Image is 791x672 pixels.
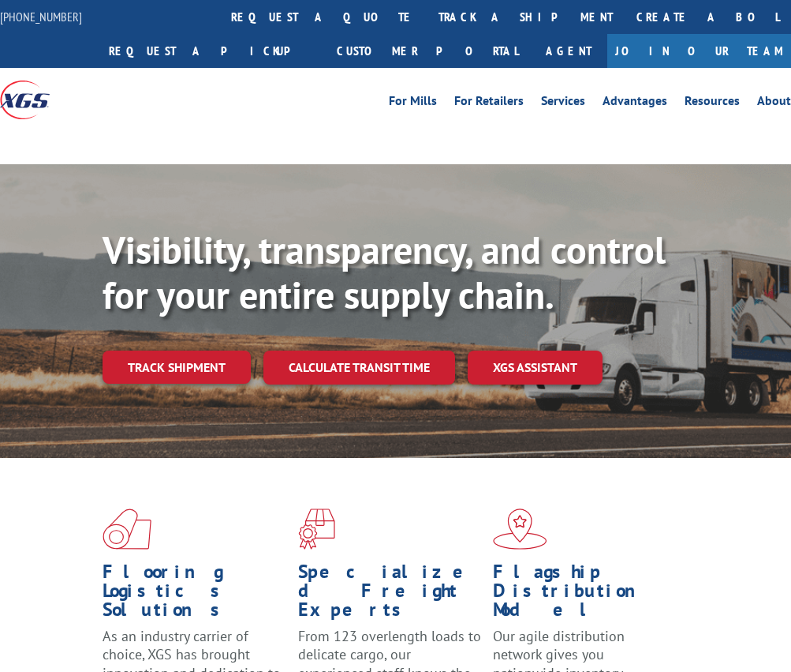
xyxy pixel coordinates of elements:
[454,95,524,112] a: For Retailers
[103,225,666,320] b: Visibility, transparency, and control for your entire supply chain.
[263,351,455,385] a: Calculate transit time
[325,34,530,68] a: Customer Portal
[607,34,791,68] a: Join Our Team
[757,95,791,112] a: About
[530,34,607,68] a: Agent
[97,34,325,68] a: Request a pickup
[298,509,335,550] img: xgs-icon-focused-on-flooring-red
[603,95,667,112] a: Advantages
[298,562,482,627] h1: Specialized Freight Experts
[468,351,603,385] a: XGS ASSISTANT
[685,95,740,112] a: Resources
[541,95,585,112] a: Services
[103,562,286,627] h1: Flooring Logistics Solutions
[493,562,677,627] h1: Flagship Distribution Model
[493,509,547,550] img: xgs-icon-flagship-distribution-model-red
[389,95,437,112] a: For Mills
[103,351,251,384] a: Track shipment
[103,509,151,550] img: xgs-icon-total-supply-chain-intelligence-red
